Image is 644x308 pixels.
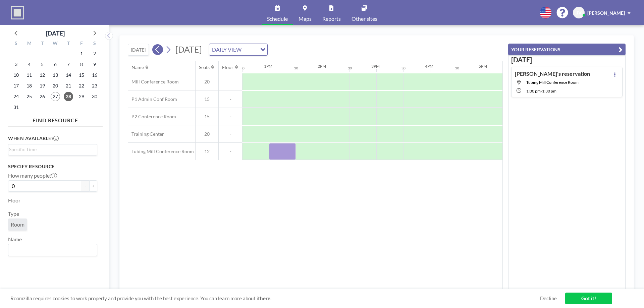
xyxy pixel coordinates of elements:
span: Room [11,221,24,228]
span: Saturday, August 9, 2025 [90,60,99,69]
div: 1PM [264,64,272,69]
label: Floor [8,197,20,204]
div: 30 [455,66,459,70]
span: [DATE] [175,44,202,54]
span: - [219,131,242,137]
span: Friday, August 29, 2025 [77,92,86,101]
span: - [541,88,542,94]
span: Sunday, August 31, 2025 [11,103,21,112]
a: Decline [540,295,557,302]
span: Saturday, August 30, 2025 [90,92,99,101]
span: - [219,79,242,85]
span: Sunday, August 17, 2025 [11,81,21,90]
span: 15 [196,96,218,102]
div: 30 [240,66,245,70]
div: 3PM [371,64,380,69]
span: DAILY VIEW [211,45,243,54]
div: 30 [294,66,298,70]
button: YOUR RESERVATIONS [508,44,626,55]
span: Maps [299,16,312,21]
div: 5PM [479,64,487,69]
div: F [75,40,88,48]
span: Friday, August 15, 2025 [77,70,86,80]
span: Saturday, August 2, 2025 [90,49,99,58]
span: Tuesday, August 26, 2025 [38,92,47,101]
input: Search for option [9,246,93,254]
h3: [DATE] [511,56,623,64]
span: - [219,114,242,120]
span: - [219,148,242,155]
button: + [89,180,97,192]
span: Training Center [128,131,164,137]
span: JV [576,10,582,16]
div: Seats [199,64,210,70]
span: Monday, August 18, 2025 [24,81,34,90]
span: Saturday, August 23, 2025 [90,81,99,90]
span: Thursday, August 7, 2025 [64,60,73,69]
div: M [23,40,36,48]
img: organization-logo [11,6,24,19]
span: Other sites [352,16,377,21]
span: Thursday, August 14, 2025 [64,70,73,80]
span: Tubing Mill Conference Room [526,80,579,85]
h4: FIND RESOURCE [8,114,103,124]
span: Wednesday, August 27, 2025 [51,92,60,101]
span: Schedule [267,16,288,21]
div: S [10,40,23,48]
span: - [219,96,242,102]
input: Search for option [244,45,256,54]
span: Tuesday, August 19, 2025 [38,81,47,90]
label: How many people? [8,172,57,179]
div: 30 [348,66,352,70]
span: Thursday, August 28, 2025 [64,92,73,101]
div: 30 [401,66,406,70]
span: Tubing Mill Conference Room [128,148,194,155]
span: 20 [196,79,218,85]
span: Sunday, August 3, 2025 [11,60,21,69]
span: Tuesday, August 12, 2025 [38,70,47,80]
span: Reports [322,16,341,21]
div: [DATE] [46,28,65,38]
span: Friday, August 22, 2025 [77,81,86,90]
div: T [36,40,49,48]
button: - [81,180,89,192]
label: Type [8,210,19,217]
div: Search for option [8,244,97,256]
span: [PERSON_NAME] [587,10,625,16]
h3: Specify resource [8,164,97,170]
span: Mill Conference Room [128,79,179,85]
span: 15 [196,114,218,120]
span: 12 [196,148,218,155]
span: Friday, August 1, 2025 [77,49,86,58]
span: Saturday, August 16, 2025 [90,70,99,80]
span: Wednesday, August 20, 2025 [51,81,60,90]
h4: [PERSON_NAME]'s reservation [515,70,590,77]
div: 2PM [318,64,326,69]
div: S [88,40,101,48]
div: Name [131,64,144,70]
div: Floor [222,64,233,70]
span: Friday, August 8, 2025 [77,60,86,69]
button: [DATE] [128,44,149,56]
div: Search for option [209,44,267,55]
div: 4PM [425,64,433,69]
div: T [62,40,75,48]
input: Search for option [9,146,93,153]
div: Search for option [8,144,97,155]
a: Got it! [565,293,612,304]
span: P2 Conference Room [128,114,176,120]
label: Name [8,236,22,243]
a: here. [260,295,271,301]
span: Tuesday, August 5, 2025 [38,60,47,69]
span: Monday, August 25, 2025 [24,92,34,101]
span: Monday, August 4, 2025 [24,60,34,69]
span: 20 [196,131,218,137]
span: P1 Admin Conf Room [128,96,177,102]
span: Sunday, August 10, 2025 [11,70,21,80]
span: Sunday, August 24, 2025 [11,92,21,101]
span: Wednesday, August 6, 2025 [51,60,60,69]
span: Thursday, August 21, 2025 [64,81,73,90]
span: 1:00 PM [526,88,541,94]
span: Monday, August 11, 2025 [24,70,34,80]
span: 1:30 PM [542,88,556,94]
